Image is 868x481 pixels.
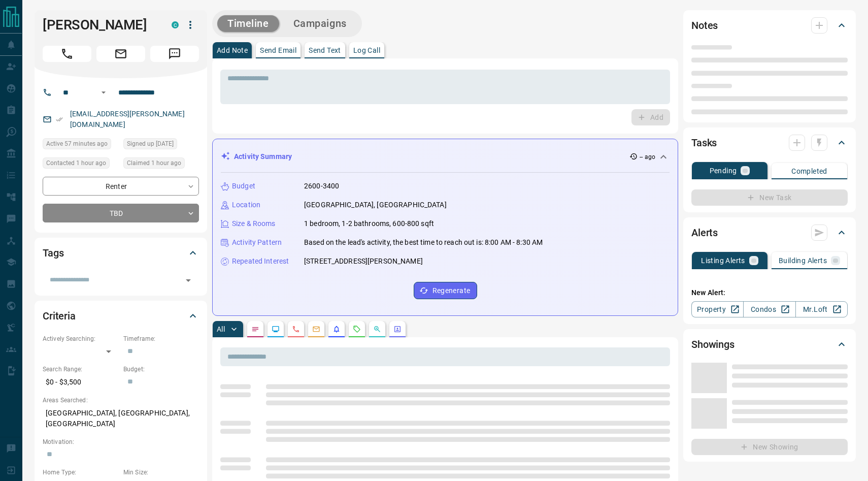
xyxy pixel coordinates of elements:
h1: [PERSON_NAME] [43,17,156,33]
p: Motivation: [43,437,199,446]
p: Timeframe: [123,334,199,343]
p: Size & Rooms [232,218,276,229]
div: TBD [43,204,199,222]
svg: Calls [292,325,300,333]
svg: Email Verified [56,116,63,123]
p: All [217,326,225,333]
p: 2600-3400 [304,181,339,191]
p: Listing Alerts [701,257,745,264]
p: Search Range: [43,365,118,374]
div: Showings [691,332,848,357]
button: Regenerate [414,282,477,299]
svg: Agent Actions [393,325,402,333]
p: Send Text [309,47,341,54]
a: Condos [743,301,795,317]
span: Claimed 1 hour ago [127,158,181,168]
h2: Tags [43,245,63,261]
h2: Notes [691,17,718,34]
svg: Opportunities [373,325,381,333]
p: Based on the lead's activity, the best time to reach out is: 8:00 AM - 8:30 AM [304,237,543,248]
a: Mr.Loft [795,301,848,317]
p: Actively Searching: [43,334,118,343]
p: Budget [232,181,255,191]
svg: Lead Browsing Activity [272,325,280,333]
span: Active 57 minutes ago [46,139,108,149]
p: Repeated Interest [232,256,289,267]
p: -- ago [640,152,655,162]
span: Contacted 1 hour ago [46,158,106,168]
div: Mon Aug 18 2025 [43,157,118,172]
a: Property [691,301,744,317]
p: [GEOGRAPHIC_DATA], [GEOGRAPHIC_DATA], [GEOGRAPHIC_DATA] [43,405,199,432]
svg: Emails [312,325,320,333]
a: [EMAIL_ADDRESS][PERSON_NAME][DOMAIN_NAME] [70,110,185,129]
p: New Alert: [691,287,848,298]
h2: Criteria [43,308,76,324]
button: Open [181,273,195,287]
p: [STREET_ADDRESS][PERSON_NAME] [304,256,423,267]
p: Location [232,200,260,210]
div: Tasks [691,131,848,155]
div: Criteria [43,304,199,328]
button: Open [97,86,110,99]
p: Activity Pattern [232,237,282,248]
p: Building Alerts [779,257,827,264]
h2: Alerts [691,225,718,241]
p: Add Note [217,47,248,54]
button: Timeline [217,15,279,32]
div: Renter [43,177,199,196]
p: Log Call [353,47,380,54]
p: Pending [710,167,737,174]
svg: Notes [251,325,259,333]
p: Home Type: [43,468,118,477]
p: 1 bedroom, 1-2 bathrooms, 600-800 sqft [304,218,434,229]
p: [GEOGRAPHIC_DATA], [GEOGRAPHIC_DATA] [304,200,447,210]
button: Campaigns [283,15,357,32]
div: Alerts [691,220,848,245]
span: Message [150,46,199,62]
div: Mon Aug 18 2025 [123,157,199,172]
p: Areas Searched: [43,396,199,405]
h2: Showings [691,336,735,352]
h2: Tasks [691,135,717,151]
div: condos.ca [172,21,179,28]
p: Min Size: [123,468,199,477]
span: Call [43,46,91,62]
div: Notes [691,13,848,38]
div: Activity Summary-- ago [221,147,670,166]
p: $0 - $3,500 [43,374,118,391]
p: Budget: [123,365,199,374]
p: Completed [791,168,827,175]
p: Activity Summary [234,151,292,162]
div: Mon Aug 12 2024 [123,138,199,152]
svg: Requests [353,325,361,333]
span: Email [96,46,145,62]
p: Send Email [260,47,296,54]
div: Mon Aug 18 2025 [43,138,118,152]
svg: Listing Alerts [332,325,341,333]
span: Signed up [DATE] [127,139,174,149]
div: Tags [43,241,199,265]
